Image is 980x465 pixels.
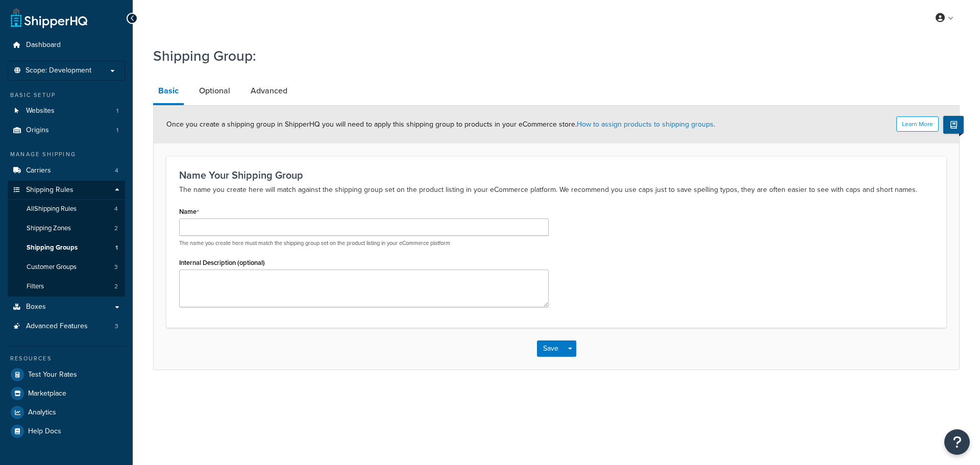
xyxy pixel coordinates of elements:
[943,116,964,134] button: Show Help Docs
[8,181,125,200] a: Shipping Rules
[26,66,91,75] span: Scope: Development
[8,219,125,238] li: Shipping Zones
[153,79,184,105] a: Basic
[26,186,73,194] span: Shipping Rules
[26,322,88,331] span: Advanced Features
[8,317,125,336] li: Advanced Features
[116,107,118,115] span: 1
[26,303,46,311] span: Boxes
[8,298,125,316] a: Boxes
[8,277,125,296] li: Filters
[27,243,78,252] span: Shipping Groups
[114,282,118,291] span: 2
[166,119,715,130] span: Once you create a shipping group in ShipperHQ you will need to apply this shipping group to produ...
[194,79,235,103] a: Optional
[8,121,125,140] li: Origins
[115,166,118,175] span: 4
[115,243,118,252] span: 1
[8,238,125,257] li: Shipping Groups
[8,354,125,363] div: Resources
[114,205,118,213] span: 4
[8,365,125,384] a: Test Your Rates
[8,422,125,440] a: Help Docs
[8,36,125,55] a: Dashboard
[28,408,56,417] span: Analytics
[537,340,565,357] button: Save
[896,116,939,132] button: Learn More
[8,102,125,120] a: Websites1
[8,258,125,277] li: Customer Groups
[27,205,77,213] span: All Shipping Rules
[8,161,125,180] a: Carriers4
[179,259,265,266] label: Internal Description (optional)
[8,238,125,257] a: Shipping Groups1
[115,322,118,331] span: 3
[8,317,125,336] a: Advanced Features3
[8,181,125,297] li: Shipping Rules
[179,184,934,196] p: The name you create here will match against the shipping group set on the product listing in your...
[153,46,947,66] h1: Shipping Group:
[116,126,118,135] span: 1
[246,79,292,103] a: Advanced
[28,389,66,398] span: Marketplace
[26,107,55,115] span: Websites
[27,224,71,233] span: Shipping Zones
[8,277,125,296] a: Filters2
[26,166,51,175] span: Carriers
[114,224,118,233] span: 2
[27,282,44,291] span: Filters
[8,161,125,180] li: Carriers
[114,263,118,272] span: 3
[8,91,125,100] div: Basic Setup
[28,427,61,436] span: Help Docs
[577,119,714,130] a: How to assign products to shipping groups
[8,403,125,422] a: Analytics
[8,121,125,140] a: Origins1
[179,169,934,181] h3: Name Your Shipping Group
[8,219,125,238] a: Shipping Zones2
[26,41,61,50] span: Dashboard
[8,102,125,120] li: Websites
[26,126,49,135] span: Origins
[27,263,77,272] span: Customer Groups
[8,200,125,218] a: AllShipping Rules4
[8,384,125,403] a: Marketplace
[28,371,77,379] span: Test Your Rates
[8,150,125,159] div: Manage Shipping
[179,239,549,247] p: The name you create here must match the shipping group set on the product listing in your eCommer...
[179,208,199,216] label: Name
[944,429,970,455] button: Open Resource Center
[8,258,125,277] a: Customer Groups3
